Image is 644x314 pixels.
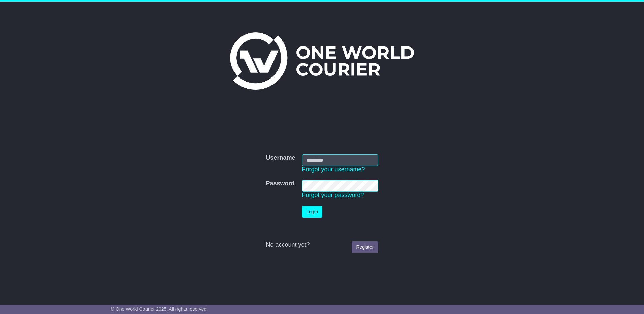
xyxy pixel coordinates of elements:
a: Forgot your password? [302,192,364,198]
label: Password [266,180,294,187]
a: Forgot your username? [302,166,365,173]
span: © One World Courier 2025. All rights reserved. [111,306,208,312]
a: Register [352,241,378,253]
button: Login [302,206,322,218]
div: No account yet? [266,241,378,249]
img: One World [230,32,414,90]
label: Username [266,154,295,162]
